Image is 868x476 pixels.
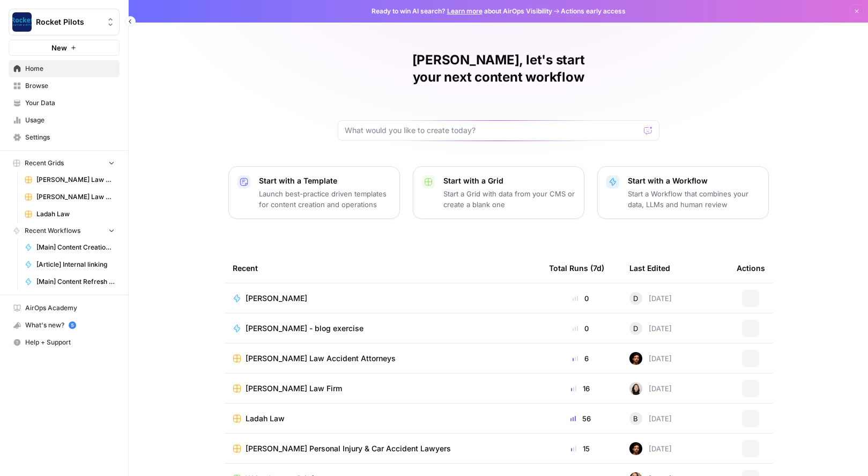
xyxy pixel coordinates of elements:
h1: [PERSON_NAME], let's start your next content workflow [338,52,659,86]
span: B [633,413,638,424]
a: Your Data [9,94,120,112]
span: [PERSON_NAME] Law Accident Attorneys [246,353,396,364]
span: [Article] Internal linking [36,260,115,269]
span: [PERSON_NAME] [246,293,307,304]
span: Actions early access [561,6,626,16]
a: [Main] Content Creation Brief [20,239,120,256]
button: Start with a WorkflowStart a Workflow that combines your data, LLMs and human review [597,166,769,219]
a: [PERSON_NAME] - blog exercise [233,323,532,334]
div: 56 [549,413,612,424]
span: Settings [25,133,115,142]
a: Usage [9,112,120,129]
span: New [51,42,67,53]
p: Start with a Template [259,175,391,186]
span: [PERSON_NAME] - blog exercise [246,323,363,334]
img: t5ef5oef8zpw1w4g2xghobes91mw [629,382,642,395]
div: [DATE] [629,322,672,335]
a: [Main] Content Refresh Article [20,273,120,290]
span: Recent Grids [25,158,64,168]
p: Start a Grid with data from your CMS or create a blank one [443,188,575,210]
span: [PERSON_NAME] Law Firm [246,383,342,394]
button: What's new? 5 [9,317,120,334]
img: wt756mygx0n7rybn42vblmh42phm [629,442,642,455]
a: [PERSON_NAME] Personal Injury & Car Accident Lawyers [233,443,532,454]
button: Recent Workflows [9,223,120,239]
span: Your Data [25,98,115,108]
div: What's new? [9,317,119,333]
a: Settings [9,129,120,146]
p: Launch best-practice driven templates for content creation and operations [259,188,391,210]
button: Start with a GridStart a Grid with data from your CMS or create a blank one [413,166,584,219]
a: Learn more [447,7,483,15]
div: Last Edited [629,253,670,283]
div: [DATE] [629,352,672,365]
div: 6 [549,353,612,364]
div: 15 [549,443,612,454]
span: [PERSON_NAME] Law Accident Attorneys [36,175,115,185]
button: Workspace: Rocket Pilots [9,9,120,35]
div: [DATE] [629,292,672,305]
span: Browse [25,81,115,91]
span: Recent Workflows [25,226,80,236]
span: Home [25,64,115,74]
div: 0 [549,323,612,334]
a: [PERSON_NAME] Law Accident Attorneys [20,171,120,188]
a: Ladah Law [233,413,532,424]
span: Rocket Pilots [36,17,101,27]
span: [PERSON_NAME] Personal Injury & Car Accident Lawyers [246,443,451,454]
a: 5 [69,321,76,329]
span: Ladah Law [246,413,285,424]
span: Ready to win AI search? about AirOps Visibility [372,6,552,16]
div: [DATE] [629,412,672,425]
span: D [633,293,638,304]
a: AirOps Academy [9,299,120,317]
span: D [633,323,638,334]
div: Actions [737,253,765,283]
span: AirOps Academy [25,303,115,313]
button: New [9,40,120,56]
button: Recent Grids [9,155,120,171]
div: 0 [549,293,612,304]
p: Start with a Workflow [628,175,760,186]
p: Start with a Grid [443,175,575,186]
div: 16 [549,383,612,394]
a: Browse [9,77,120,94]
a: Home [9,60,120,77]
span: [Main] Content Refresh Article [36,277,115,287]
a: [PERSON_NAME] [233,293,532,304]
img: wt756mygx0n7rybn42vblmh42phm [629,352,642,365]
button: Start with a TemplateLaunch best-practice driven templates for content creation and operations [228,166,400,219]
input: What would you like to create today? [345,125,640,136]
button: Help + Support [9,334,120,351]
span: [PERSON_NAME] Law Firm [36,192,115,202]
a: [PERSON_NAME] Law Accident Attorneys [233,353,532,364]
span: [Main] Content Creation Brief [36,243,115,252]
div: [DATE] [629,442,672,455]
div: [DATE] [629,382,672,395]
a: [PERSON_NAME] Law Firm [233,383,532,394]
p: Start a Workflow that combines your data, LLMs and human review [628,188,760,210]
span: Help + Support [25,338,115,347]
img: Rocket Pilots Logo [12,12,32,32]
div: Recent [233,253,532,283]
a: [PERSON_NAME] Law Firm [20,188,120,206]
text: 5 [71,323,73,328]
div: Total Runs (7d) [549,253,604,283]
a: Ladah Law [20,206,120,223]
span: Usage [25,115,115,125]
a: [Article] Internal linking [20,256,120,273]
span: Ladah Law [36,209,115,219]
